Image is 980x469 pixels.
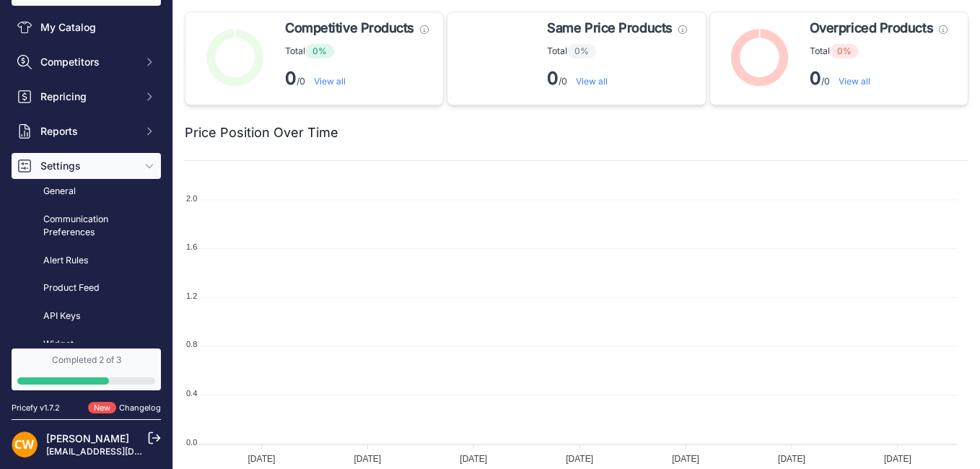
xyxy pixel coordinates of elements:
[185,123,338,143] h2: Price Position Over Time
[12,207,161,245] a: Communication Preferences
[460,454,487,464] tspan: [DATE]
[285,67,429,90] p: /0
[40,159,135,173] span: Settings
[547,18,672,38] span: Same Price Products
[12,248,161,273] a: Alert Rules
[12,118,161,144] button: Reports
[547,67,686,90] p: /0
[12,276,161,301] a: Product Feed
[566,454,593,464] tspan: [DATE]
[40,124,135,139] span: Reports
[884,454,911,464] tspan: [DATE]
[186,438,197,447] tspan: 0.0
[248,454,276,464] tspan: [DATE]
[285,68,297,89] strong: 0
[12,49,161,75] button: Competitors
[46,432,129,444] a: [PERSON_NAME]
[672,454,699,464] tspan: [DATE]
[17,354,155,366] div: Completed 2 of 3
[186,292,197,300] tspan: 1.2
[810,67,948,90] p: /0
[830,44,859,58] span: 0%
[40,89,135,104] span: Repricing
[285,18,414,38] span: Competitive Products
[810,68,821,89] strong: 0
[547,44,686,58] p: Total
[12,14,161,40] a: My Catalog
[186,242,197,251] tspan: 1.6
[12,84,161,110] button: Repricing
[810,18,933,38] span: Overpriced Products
[547,68,559,89] strong: 0
[778,454,805,464] tspan: [DATE]
[88,402,116,414] span: New
[186,194,197,203] tspan: 2.0
[12,402,60,414] div: Pricefy v1.7.2
[839,76,870,87] a: View all
[305,44,334,58] span: 0%
[186,389,197,398] tspan: 0.4
[12,304,161,329] a: API Keys
[119,403,161,413] a: Changelog
[12,179,161,204] a: General
[354,454,381,464] tspan: [DATE]
[567,44,596,58] span: 0%
[12,153,161,179] button: Settings
[186,340,197,349] tspan: 0.8
[46,446,197,457] a: [EMAIL_ADDRESS][DOMAIN_NAME]
[314,76,346,87] a: View all
[40,55,135,69] span: Competitors
[12,332,161,357] a: Widget
[285,44,429,58] p: Total
[810,44,948,58] p: Total
[576,76,608,87] a: View all
[12,349,161,390] a: Completed 2 of 3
